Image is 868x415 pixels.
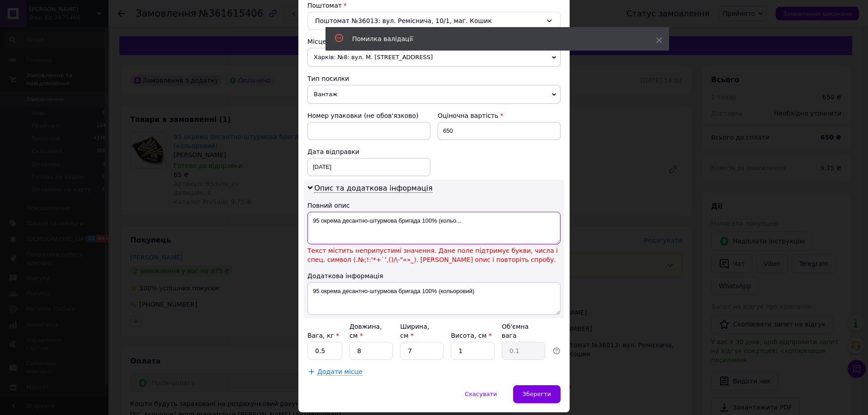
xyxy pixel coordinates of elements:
[307,48,561,67] span: Харків: №8: вул. М. [STREET_ADDRESS]
[307,201,561,210] div: Повний опис
[451,332,491,339] label: Висота, см
[307,246,561,264] span: Текст містить неприпустимі значення. Дане поле підтримує букви, числа і спец. символ (.№;!:'*+`’,...
[400,323,429,339] label: Ширина, см
[307,111,430,120] div: Номер упаковки (не обов'язково)
[307,282,561,315] textarea: 95 окрема десантно-штурмова бригада 100% (кольоровий)
[317,368,363,376] span: Додати місце
[307,147,430,156] div: Дата відправки
[307,212,561,244] textarea: 95 окрема десантно-штурмова бригада 100% (кольо...
[314,184,433,193] span: Опис та додаткова інформація
[502,322,545,340] div: Об'ємна вага
[307,1,561,10] div: Поштомат
[307,75,349,82] span: Тип посилки
[307,12,561,30] div: Поштомат №36013: вул. Реміснича, 10/1, маг. Кошик
[307,332,339,339] label: Вага, кг
[349,323,382,339] label: Довжина, см
[307,38,362,45] span: Місце відправки
[438,111,561,120] div: Оціночна вартість
[523,391,551,397] span: Зберегти
[465,391,497,397] span: Скасувати
[352,34,633,43] div: Помилка валідації
[307,85,561,104] span: Вантаж
[307,271,561,280] div: Додаткова інформація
